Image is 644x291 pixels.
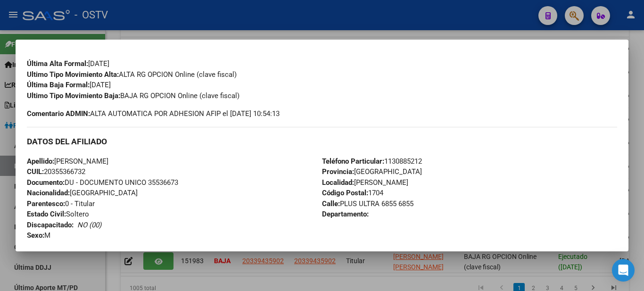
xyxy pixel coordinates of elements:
strong: Provincia: [322,167,354,176]
i: NO (00) [77,221,101,229]
strong: Documento: [27,178,65,187]
strong: Ultimo Tipo Movimiento Alta: [27,70,119,79]
h3: DATOS DEL AFILIADO [27,135,617,148]
span: Soltero [27,210,89,218]
strong: Teléfono Particular: [322,157,384,166]
span: ALTA AUTOMATICA POR ADHESION AFIP el [DATE] 10:54:13 [27,108,280,119]
strong: Discapacitado: [27,221,74,229]
strong: Calle: [322,200,340,208]
div: Open Intercom Messenger [612,259,635,282]
span: [DATE] [27,81,111,89]
span: [DATE] [27,59,109,68]
span: PLUS ULTRA 6855 6855 [322,200,413,208]
span: DU - DOCUMENTO UNICO 35536673 [27,178,178,187]
span: [GEOGRAPHIC_DATA] [27,189,138,197]
strong: Localidad: [322,178,354,187]
strong: Parentesco: [27,200,65,208]
span: 20355366732 [27,167,85,176]
strong: Estado Civil: [27,210,66,218]
span: 1130885212 [322,157,422,166]
strong: Ultimo Tipo Movimiento Baja: [27,91,120,100]
strong: Apellido: [27,157,54,166]
strong: CUIL: [27,167,44,176]
span: [GEOGRAPHIC_DATA] [322,167,422,176]
strong: Sexo: [27,231,44,240]
span: 1704 [322,189,383,197]
strong: Departamento: [322,210,369,218]
span: BAJA RG OPCION Online (clave fiscal) [27,91,239,100]
strong: Nacionalidad: [27,189,70,197]
span: M [27,231,50,240]
span: [PERSON_NAME] [322,178,408,187]
strong: Última Alta Formal: [27,59,88,68]
span: [PERSON_NAME] [27,157,108,166]
span: 0 - Titular [27,200,95,208]
strong: Última Baja Formal: [27,81,90,89]
strong: Código Postal: [322,189,368,197]
span: ALTA RG OPCION Online (clave fiscal) [27,70,237,79]
strong: Comentario ADMIN: [27,109,90,118]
